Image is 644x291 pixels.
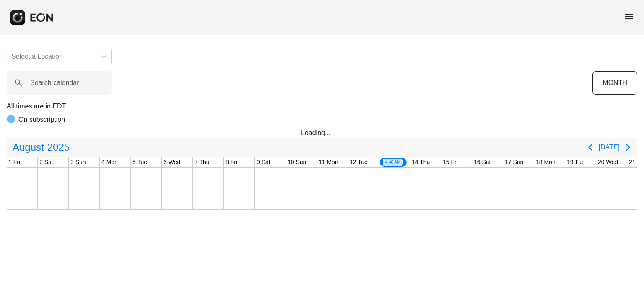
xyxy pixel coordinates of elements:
[18,115,65,125] p: On subscription
[596,157,620,167] div: 20 Wed
[592,71,637,95] button: MONTH
[620,139,636,156] button: Next page
[162,157,182,167] div: 6 Wed
[441,157,460,167] div: 15 Fri
[582,139,599,156] button: Previous page
[69,157,88,167] div: 3 Sun
[503,157,525,167] div: 17 Sun
[472,157,492,167] div: 16 Sat
[8,139,75,156] button: August2025
[379,157,408,167] div: 13 Wed
[410,157,431,167] div: 14 Thu
[11,139,46,156] span: August
[46,139,71,156] span: 2025
[599,140,620,155] button: [DATE]
[131,157,149,167] div: 5 Tue
[624,11,634,21] span: menu
[7,101,637,111] p: All times are in EDT
[255,157,272,167] div: 9 Sat
[30,78,79,88] label: Search calendar
[100,157,119,167] div: 4 Mon
[317,157,340,167] div: 11 Mon
[7,157,22,167] div: 1 Fri
[286,157,308,167] div: 10 Sun
[38,157,55,167] div: 2 Sat
[565,157,587,167] div: 19 Tue
[193,157,211,167] div: 7 Thu
[301,128,343,138] div: Loading...
[534,157,557,167] div: 18 Mon
[224,157,239,167] div: 8 Fri
[348,157,369,167] div: 12 Tue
